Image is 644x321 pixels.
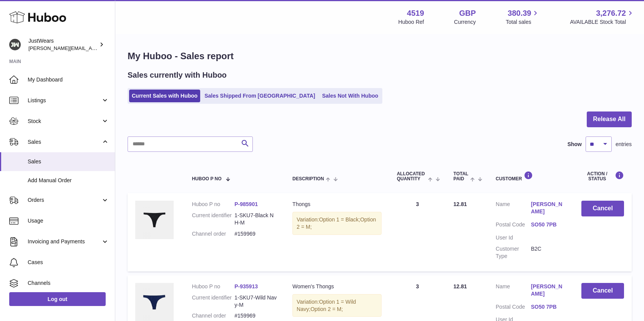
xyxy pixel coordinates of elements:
[581,283,624,299] button: Cancel
[28,97,101,104] span: Listings
[28,196,101,204] span: Orders
[192,176,221,181] span: Huboo P no
[202,90,318,102] a: Sales Shipped From [GEOGRAPHIC_DATA]
[568,141,582,148] label: Show
[292,212,382,235] div: Variation:
[506,8,540,26] a: 380.39 Total sales
[581,201,624,216] button: Cancel
[234,230,277,238] dd: #159969
[531,283,566,298] a: [PERSON_NAME]
[310,306,343,312] span: Option 2 = M;
[292,294,382,317] div: Variation:
[234,283,258,289] a: P-935913
[398,18,424,26] div: Huboo Ref
[192,201,234,208] dt: Huboo P no
[453,201,467,207] span: 12.81
[570,18,635,26] span: AVAILABLE Stock Total
[531,245,566,260] dd: B2C
[587,111,632,127] button: Release All
[28,177,109,184] span: Add Manual Order
[234,212,277,226] dd: 1-SKU7-Black NH-M
[496,283,531,299] dt: Name
[28,217,109,225] span: Usage
[28,37,98,52] div: JustWears
[128,70,227,80] h2: Sales currently with Huboo
[9,39,21,50] img: josh@just-wears.com
[135,201,174,239] img: 45191717685437.jpg
[28,45,154,51] span: [PERSON_NAME][EMAIL_ADDRESS][DOMAIN_NAME]
[234,294,277,309] dd: 1-SKU7-Wild Navy-M
[531,221,566,228] a: SO50 7PB
[292,283,382,290] div: Women's Thongs
[28,259,109,266] span: Cases
[192,212,234,226] dt: Current identifier
[506,18,540,26] span: Total sales
[596,8,626,18] span: 3,276.72
[129,90,200,102] a: Current Sales with Huboo
[459,8,476,18] strong: GBP
[454,18,476,26] div: Currency
[531,303,566,311] a: SO50 7PB
[234,201,258,207] a: P-985901
[192,283,234,290] dt: Huboo P no
[28,118,101,125] span: Stock
[297,299,356,312] span: Option 1 = Wild Navy;
[28,238,101,245] span: Invoicing and Payments
[616,141,632,148] span: entries
[496,234,531,241] dt: User Id
[531,201,566,215] a: [PERSON_NAME]
[234,312,277,319] dd: #159969
[397,171,426,181] span: ALLOCATED Quantity
[192,230,234,238] dt: Channel order
[496,171,566,181] div: Customer
[570,8,635,26] a: 3,276.72 AVAILABLE Stock Total
[28,138,101,146] span: Sales
[496,303,531,313] dt: Postal Code
[128,50,632,62] h1: My Huboo - Sales report
[192,312,234,319] dt: Channel order
[292,201,382,208] div: Thongs
[389,193,446,271] td: 3
[28,76,109,83] span: My Dashboard
[581,171,624,181] div: Action / Status
[319,90,381,102] a: Sales Not With Huboo
[453,283,467,289] span: 12.81
[319,216,360,223] span: Option 1 = Black;
[28,279,109,287] span: Channels
[192,294,234,309] dt: Current identifier
[28,158,109,165] span: Sales
[496,245,531,260] dt: Customer Type
[453,171,468,181] span: Total paid
[292,176,324,181] span: Description
[508,8,531,18] span: 380.39
[407,8,424,18] strong: 4519
[496,221,531,230] dt: Postal Code
[496,201,531,217] dt: Name
[9,292,106,306] a: Log out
